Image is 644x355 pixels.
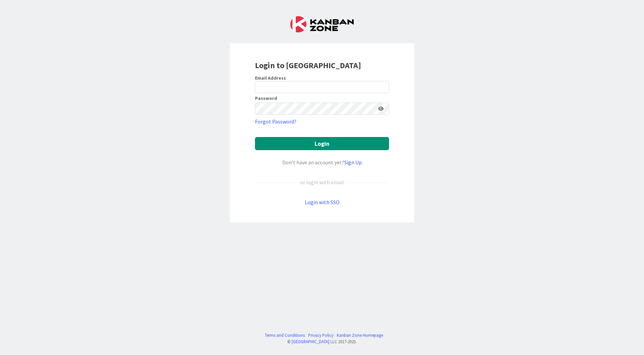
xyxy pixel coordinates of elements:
[290,16,354,32] img: Kanban Zone
[255,158,389,166] div: Don’t have an account yet?
[337,332,383,338] a: Kanban Zone Homepage
[261,338,383,345] div: © LLC 2017- 2025 .
[305,199,340,206] a: Login with SSO
[344,159,362,166] a: Sign Up
[255,60,361,71] b: Login to [GEOGRAPHIC_DATA]
[298,178,346,186] div: or login with email
[265,332,305,338] a: Terms and Conditions
[255,137,389,150] button: Login
[292,339,329,344] a: [GEOGRAPHIC_DATA]
[255,96,277,101] label: Password
[255,75,286,81] label: Email Address
[308,332,333,338] a: Privacy Policy
[255,117,296,126] a: Forgot Password?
